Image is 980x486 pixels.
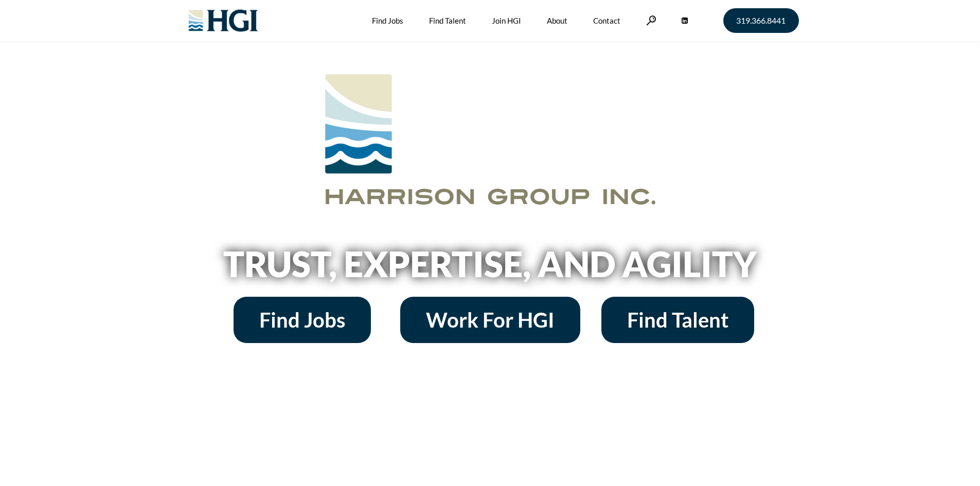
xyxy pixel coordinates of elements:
[197,246,783,281] h2: Trust, Expertise, and Agility
[723,8,799,33] a: 319.366.8441
[601,297,754,343] a: Find Talent
[234,297,371,343] a: Find Jobs
[426,310,555,330] span: Work For HGI
[627,310,728,330] span: Find Talent
[736,16,786,25] span: 319.366.8441
[400,297,580,343] a: Work For HGI
[259,310,345,330] span: Find Jobs
[646,15,656,25] a: Search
